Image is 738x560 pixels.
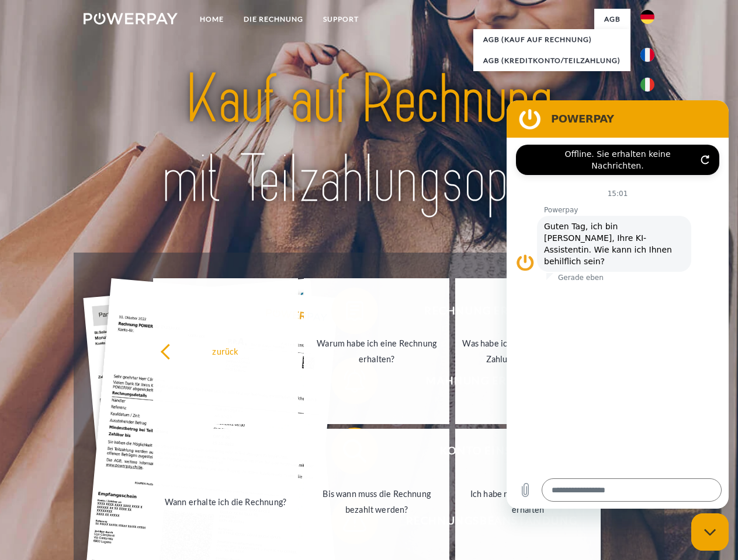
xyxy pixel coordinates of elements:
[112,56,626,223] img: title-powerpay_de.svg
[507,100,729,509] iframe: Messaging-Fenster
[640,10,654,24] img: de
[313,9,369,30] a: SUPPORT
[455,278,601,424] a: Was habe ich noch offen, ist meine Zahlung eingegangen?
[160,494,292,509] div: Wann erhalte ich die Rechnung?
[594,9,630,30] a: agb
[311,486,442,517] div: Bis wann muss die Rechnung bezahlt werden?
[473,29,630,50] a: AGB (Kauf auf Rechnung)
[462,335,594,367] div: Was habe ich noch offen, ist meine Zahlung eingegangen?
[234,9,313,30] a: DIE RECHNUNG
[160,343,292,359] div: zurück
[311,335,442,367] div: Warum habe ich eine Rechnung erhalten?
[640,78,654,92] img: it
[84,13,178,24] img: logo-powerpay-white.svg
[691,513,729,551] iframe: Schaltfläche zum Öffnen des Messaging-Fensters; Konversation läuft
[640,48,654,62] img: fr
[473,50,630,71] a: AGB (Kreditkonto/Teilzahlung)
[190,9,234,30] a: Home
[462,486,594,517] div: Ich habe nur eine Teillieferung erhalten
